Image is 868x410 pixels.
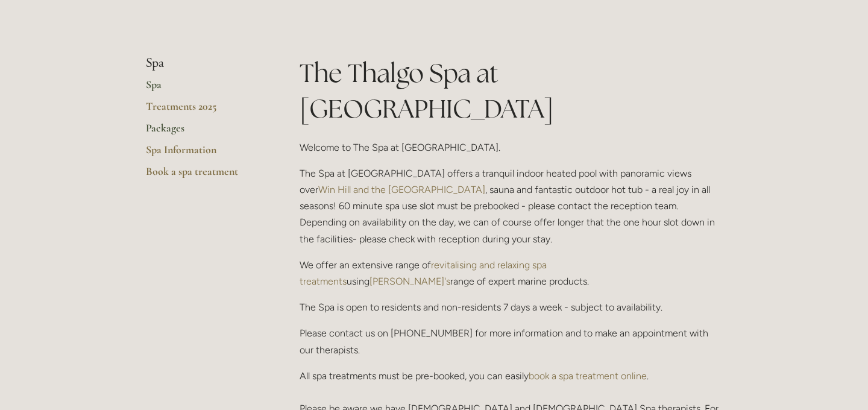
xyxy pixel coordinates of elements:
[146,121,261,143] a: Packages
[146,143,261,165] a: Spa Information
[300,55,722,127] h1: The Thalgo Spa at [GEOGRAPHIC_DATA]
[529,370,647,382] a: book a spa treatment online
[300,165,722,247] p: The Spa at [GEOGRAPHIC_DATA] offers a tranquil indoor heated pool with panoramic views over , sau...
[300,325,722,358] p: Please contact us on [PHONE_NUMBER] for more information and to make an appointment with our ther...
[300,139,722,156] p: Welcome to The Spa at [GEOGRAPHIC_DATA].
[146,78,261,99] a: Spa
[146,165,261,186] a: Book a spa treatment
[300,299,722,315] p: The Spa is open to residents and non-residents 7 days a week - subject to availability.
[146,99,261,121] a: Treatments 2025
[300,257,722,289] p: We offer an extensive range of using range of expert marine products.
[370,276,450,287] a: [PERSON_NAME]'s
[146,55,261,71] li: Spa
[318,184,485,195] a: Win Hill and the [GEOGRAPHIC_DATA]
